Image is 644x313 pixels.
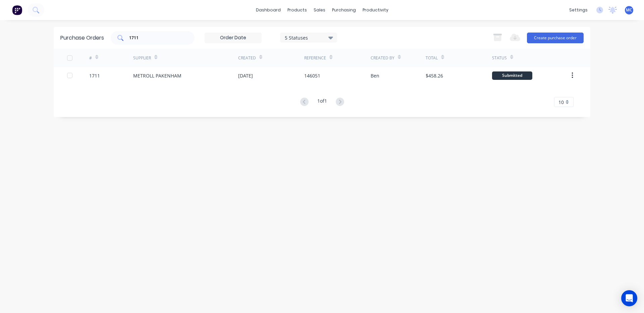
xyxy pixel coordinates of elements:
[253,5,284,15] a: dashboard
[304,55,326,61] div: Reference
[133,72,181,79] div: METROLL PAKENHAM
[89,55,92,61] div: #
[89,72,100,79] div: 1711
[626,7,632,13] span: MC
[60,34,104,42] div: Purchase Orders
[371,55,394,61] div: Created By
[371,72,379,79] div: Ben
[566,5,591,15] div: settings
[492,55,507,61] div: Status
[238,72,253,79] div: [DATE]
[527,33,584,43] button: Create purchase order
[304,72,320,79] div: 146051
[310,5,329,15] div: sales
[133,55,151,61] div: Supplier
[12,5,22,15] img: Factory
[492,71,532,80] div: Submitted
[205,33,261,43] input: Order Date
[426,72,443,79] div: $458.26
[284,5,310,15] div: products
[329,5,359,15] div: purchasing
[317,97,327,107] div: 1 of 1
[128,35,184,41] input: Search purchase orders...
[359,5,392,15] div: productivity
[621,290,637,306] div: Open Intercom Messenger
[426,55,438,61] div: Total
[238,55,256,61] div: Created
[285,34,333,41] div: 5 Statuses
[558,99,564,106] span: 10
